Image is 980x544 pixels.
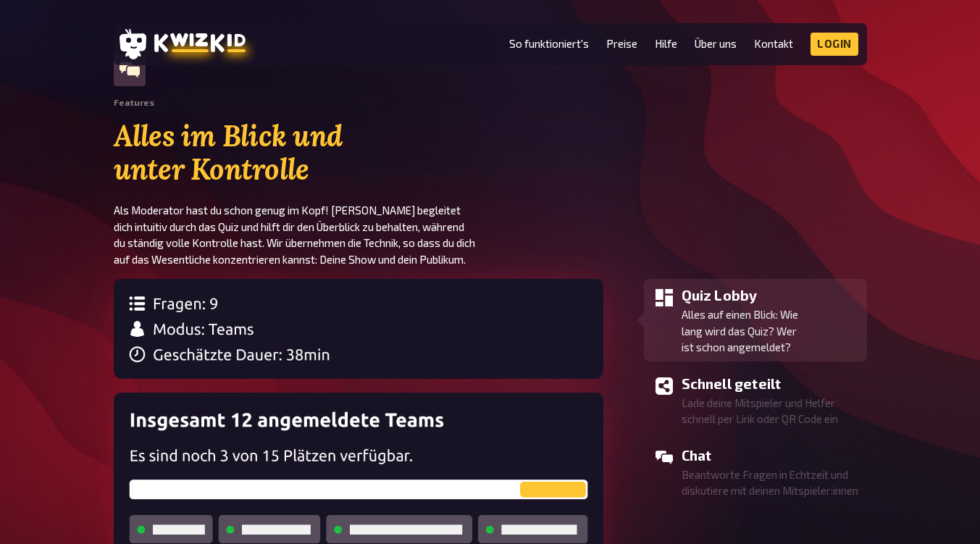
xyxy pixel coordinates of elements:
a: Über uns [695,38,737,50]
div: Features [114,98,154,108]
h3: Quiz Lobby [682,285,861,306]
h3: Chat [682,445,861,466]
img: Anzahl der Fragen, Spielmodus und geschätzte Spieldauer [114,279,603,379]
p: Beantworte Fragen in Echtzeit und diskutiere mit deinen Mitspieler:innen [682,466,861,499]
h3: Schnell geteilt [682,373,861,395]
a: Kontakt [754,38,793,50]
a: So funktioniert's [509,38,589,50]
p: Alles auf einen Blick: Wie lang wird das Quiz? Wer ist schon angemeldet? [682,306,861,356]
a: Login [811,33,858,56]
a: Preise [606,38,637,50]
h2: Alles im Blick und unter Kontrolle [114,120,490,186]
p: Als Moderator hast du schon genug im Kopf! [PERSON_NAME] begleitet dich intuitiv durch das Quiz u... [114,202,490,267]
p: Lade deine Mitspieler und Helfer schnell per Link oder QR Code ein [682,395,861,427]
a: Hilfe [655,38,677,50]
